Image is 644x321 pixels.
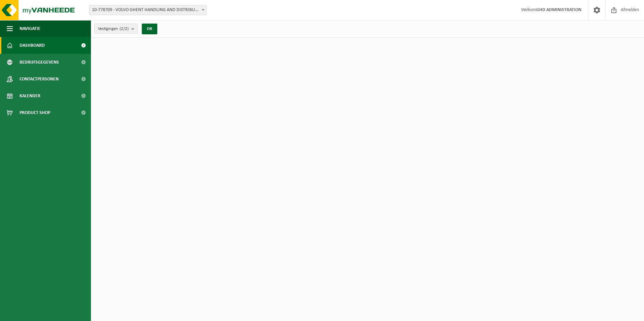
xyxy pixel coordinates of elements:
button: Vestigingen(2/2) [94,24,138,34]
span: Navigatie [20,20,40,37]
span: 10-778709 - VOLVO GHENT HANDLING AND DISTRIBUTION - DESTELDONK [89,5,207,15]
span: Vestigingen [98,24,129,34]
span: Dashboard [20,37,45,54]
span: Bedrijfsgegevens [20,54,59,71]
span: Product Shop [20,104,50,121]
button: OK [142,24,157,34]
span: 10-778709 - VOLVO GHENT HANDLING AND DISTRIBUTION - DESTELDONK [89,5,206,15]
span: Kalender [20,87,40,104]
count: (2/2) [120,27,129,31]
strong: GHD ADMINISTRATION [536,7,581,12]
span: Contactpersonen [20,71,59,87]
